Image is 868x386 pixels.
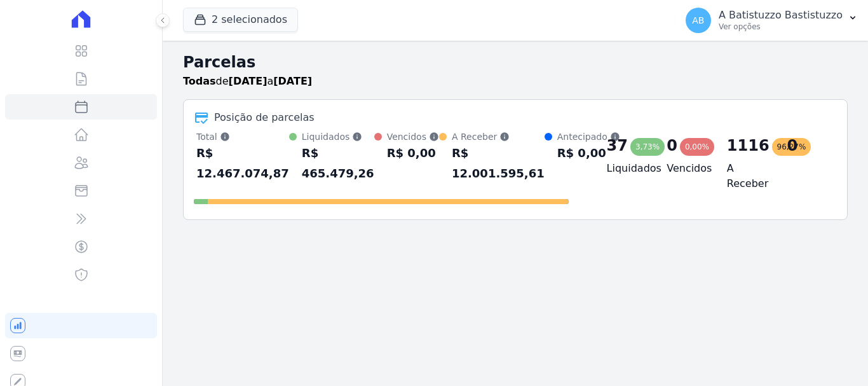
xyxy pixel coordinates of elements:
span: AB [692,16,704,25]
strong: Todas [183,75,216,87]
button: AB A Batistuzzo Bastistuzzo Ver opções [675,3,868,38]
div: R$ 0,00 [557,143,620,163]
p: A Batistuzzo Bastistuzzo [719,9,843,22]
h2: Parcelas [183,51,848,74]
div: A Receber [452,130,545,143]
div: 96,27% [772,138,811,156]
div: 37 [607,135,628,156]
div: R$ 465.479,26 [302,143,374,184]
div: R$ 12.001.595,61 [452,143,545,184]
h4: A Receber [727,161,767,191]
div: Total [196,130,289,143]
h4: Vencidos [667,161,707,176]
h4: Liquidados [607,161,647,176]
strong: [DATE] [273,75,312,87]
strong: [DATE] [229,75,268,87]
div: 3,73% [630,138,665,156]
button: 2 selecionados [183,8,298,32]
div: R$ 0,00 [387,143,439,163]
p: Ver opções [719,22,843,32]
div: 0 [787,135,797,156]
p: de a [183,74,312,89]
div: 0 [667,135,677,156]
div: Posição de parcelas [214,110,315,125]
div: 0,00% [680,138,714,156]
div: Liquidados [302,130,374,143]
div: Vencidos [387,130,439,143]
div: 1116 [727,135,770,156]
div: R$ 12.467.074,87 [196,143,289,184]
div: Antecipado [557,130,620,143]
